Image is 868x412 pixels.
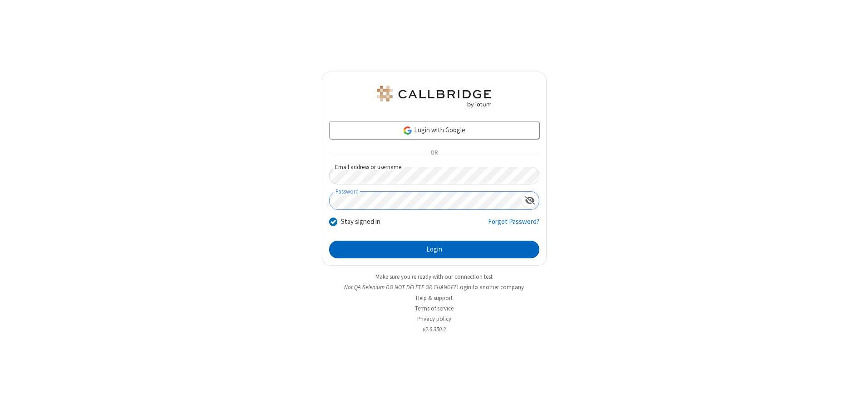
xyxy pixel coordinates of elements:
a: Make sure you're ready with our connection test [375,273,493,281]
button: Login [329,241,539,259]
div: Show password [521,192,539,208]
a: Help & support [416,294,453,302]
li: Not QA Selenium DO NOT DELETE OR CHANGE? [322,283,547,291]
a: Privacy policy [417,315,451,323]
li: v2.6.350.2 [322,325,547,334]
label: Stay signed in [341,217,380,227]
a: Forgot Password? [488,217,539,234]
input: Email address or username [329,167,539,184]
img: QA Selenium DO NOT DELETE OR CHANGE [375,86,493,107]
a: Terms of service [415,305,454,312]
span: OR [427,147,441,160]
a: Login with Google [329,121,539,139]
img: google-icon.png [403,126,413,136]
button: Login to another company [457,283,524,291]
input: Password [330,192,521,209]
